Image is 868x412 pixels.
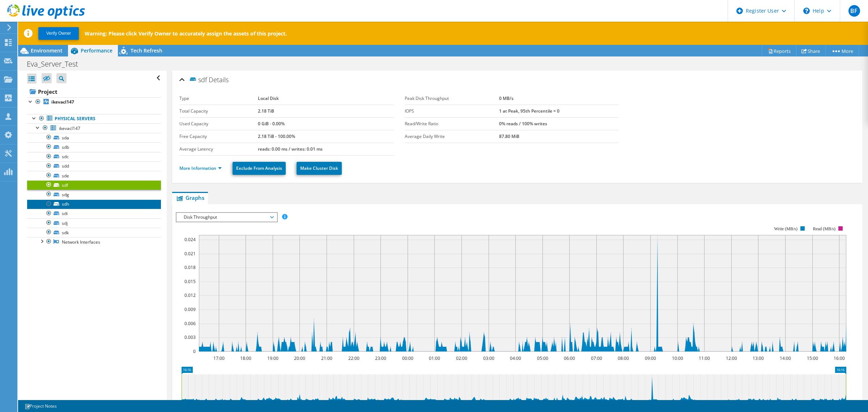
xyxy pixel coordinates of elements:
[405,133,499,140] label: Average Daily Write
[27,97,161,107] a: ikevacl147
[499,108,559,114] b: 1 at Peak, 95th Percentile = 0
[258,146,323,152] b: reads: 0.00 ms / writes: 0.01 ms
[179,108,258,115] label: Total Capacity
[179,95,258,102] label: Type
[176,194,204,201] span: Graphs
[27,237,161,247] a: Network Interfaces
[774,226,798,231] text: Write (MB/s)
[834,355,845,361] text: 16:00
[807,355,818,361] text: 15:00
[456,355,467,361] text: 02:00
[645,355,656,361] text: 09:00
[184,292,196,298] text: 0.012
[189,75,207,84] span: sdf
[321,355,332,361] text: 21:00
[672,355,683,361] text: 10:00
[27,152,161,161] a: sdc
[27,161,161,171] a: sdd
[27,218,161,228] a: sdj
[20,402,62,411] a: Project Notes
[258,133,295,139] b: 2.18 TiB - 100.00%
[813,226,835,231] text: Read (MB/s)
[375,355,386,361] text: 23:00
[31,47,63,54] span: Environment
[726,355,737,361] text: 12:00
[483,355,494,361] text: 03:00
[405,95,499,102] label: Peak Disk Throughput
[184,320,196,327] text: 0.006
[184,306,196,312] text: 0.009
[209,75,229,84] span: Details
[564,355,575,361] text: 06:00
[499,133,519,139] b: 87.80 MiB
[193,348,196,354] text: 0
[213,355,225,361] text: 17:00
[131,47,162,54] span: Tech Refresh
[27,86,161,97] a: Project
[258,108,274,114] b: 2.18 TiB
[233,162,286,175] a: Exclude From Analysis
[848,5,860,17] span: BF
[184,264,196,270] text: 0.018
[27,133,161,142] a: sda
[258,121,285,127] b: 0 GiB - 0.00%
[51,99,74,105] b: ikevacl147
[348,355,359,361] text: 22:00
[24,60,89,68] h1: Eva_Server_Test
[803,8,810,14] svg: \n
[27,228,161,237] a: sdk
[796,45,826,56] a: Share
[240,355,251,361] text: 18:00
[27,114,161,123] a: Physical Servers
[179,146,258,153] label: Average Latency
[429,355,440,361] text: 01:00
[258,95,279,101] b: Local Disk
[405,108,499,115] label: IOPS
[294,355,305,361] text: 20:00
[405,120,499,127] label: Read/Write Ratio
[618,355,629,361] text: 08:00
[27,190,161,199] a: sdg
[753,355,764,361] text: 13:00
[267,355,278,361] text: 19:00
[27,199,161,209] a: sdh
[499,121,547,127] b: 0% reads / 100% writes
[780,355,791,361] text: 14:00
[38,27,79,40] button: Verify Owner
[762,45,796,56] a: Reports
[825,45,859,56] a: More
[591,355,602,361] text: 07:00
[179,120,258,127] label: Used Capacity
[184,251,196,257] text: 0.021
[180,213,273,222] span: Disk Throughput
[85,30,287,37] p: Warning: Please click Verify Owner to accurately assign the assets of this project.
[184,278,196,285] text: 0.015
[27,142,161,152] a: sdb
[499,95,514,101] b: 0 MB/s
[179,165,222,171] a: More Information
[81,47,112,54] span: Performance
[27,171,161,180] a: sde
[297,162,342,175] a: Make Cluster Disk
[59,125,80,131] span: ikevacl147
[402,355,413,361] text: 00:00
[179,133,258,140] label: Free Capacity
[510,355,521,361] text: 04:00
[699,355,710,361] text: 11:00
[27,123,161,133] a: ikevacl147
[27,209,161,218] a: sdi
[27,180,161,190] a: sdf
[184,236,196,243] text: 0.024
[537,355,548,361] text: 05:00
[184,334,196,340] text: 0.003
